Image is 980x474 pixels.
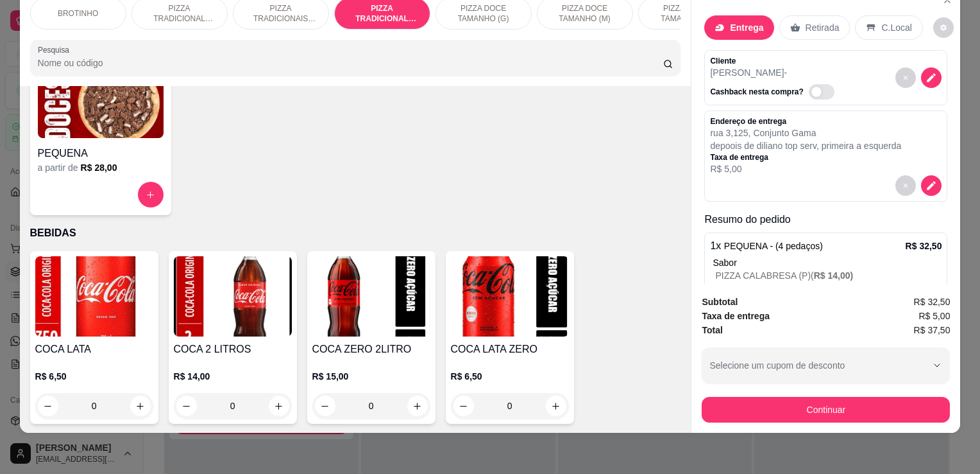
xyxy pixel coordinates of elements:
h4: PEQUENA [38,146,164,161]
p: PIZZA TRADICIONAIS TAMANHO (M) [244,3,318,24]
p: Retirada [806,21,840,34]
button: Selecione um cupom de desconto [702,347,950,383]
button: decrease-product-quantity [921,175,942,196]
strong: Total [702,325,722,335]
p: BROTINHO [58,8,98,19]
p: PIZZA DOCE TAMANHO (P) [649,3,723,24]
img: product-image [38,58,164,138]
span: R$ 14,00 ) [814,270,854,281]
button: decrease-product-quantity [921,67,942,88]
p: C.Local [881,21,911,34]
p: PIZZA TRADICIONAL TAMANHO (P) [345,3,419,24]
p: R$ 6,50 [35,370,153,383]
div: Sabor [713,256,942,269]
button: increase-product-quantity [130,396,151,416]
p: R$ 6,50 [451,370,569,383]
span: R$ 5,00 [918,309,950,323]
h4: COCA LATA ZERO [451,342,569,357]
p: PIZZA CALABRESA (P) ( [715,269,942,282]
p: R$ 14,00 [174,370,292,383]
h6: R$ 28,00 [81,161,117,174]
img: product-image [35,256,153,337]
p: rua 3 , 125 , Conjunto Gama [710,127,901,139]
button: decrease-product-quantity [176,396,197,416]
h4: COCA ZERO 2LITRO [312,342,430,357]
button: decrease-product-quantity [453,396,474,416]
p: R$ 32,50 [906,240,942,252]
span: PEQUENA - (4 pedaços) [724,241,823,251]
strong: Subtotal [702,297,738,307]
button: decrease-product-quantity [38,396,58,416]
p: depoois de diliano top serv, primeira a esquerda [710,139,901,152]
label: Pesquisa [38,44,74,55]
span: R$ 37,50 [914,323,950,337]
p: Endereço de entrega [710,116,901,127]
p: PIZZA TRADICIONAL TAMANHO (G) [142,3,217,24]
button: increase-product-quantity [546,396,566,416]
p: R$ 15,00 [312,370,430,383]
p: Cliente [710,56,839,66]
button: increase-product-quantity [138,182,164,207]
p: R$ 5,00 [710,162,901,175]
button: decrease-product-quantity [933,17,954,38]
p: Resumo do pedido [704,212,947,227]
p: BEBIDAS [30,225,681,241]
button: decrease-product-quantity [895,67,916,88]
p: Cashback nesta compra? [710,87,803,97]
button: decrease-product-quantity [315,396,335,416]
p: [PERSON_NAME] - [710,66,839,79]
img: product-image [312,256,430,337]
button: decrease-product-quantity [895,175,916,196]
p: PIZZA DOCE TAMANHO (M) [548,3,622,24]
p: 1 x [710,238,822,254]
button: Continuar [702,397,950,423]
div: a partir de [38,161,164,174]
strong: Taxa de entrega [702,311,770,321]
h4: COCA LATA [35,342,153,357]
span: R$ 32,50 [914,295,950,309]
label: Automatic updates [809,84,840,100]
button: increase-product-quantity [407,396,428,416]
button: increase-product-quantity [269,396,289,416]
img: product-image [451,256,569,337]
p: Entrega [730,21,763,34]
p: PIZZA A MODA DOS BRODER´S (P) ( [715,282,942,295]
span: R$ 18,50 ) [866,283,906,294]
p: Taxa de entrega [710,152,901,162]
input: Pesquisa [38,57,663,69]
img: product-image [174,256,292,337]
p: PIZZA DOCE TAMANHO (G) [446,3,521,24]
h4: COCA 2 LITROS [174,342,292,357]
